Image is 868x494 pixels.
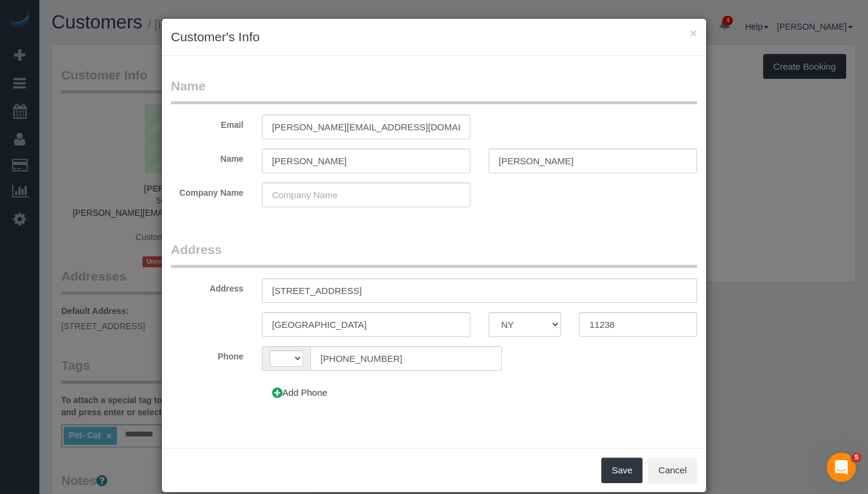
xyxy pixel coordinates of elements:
label: Email [162,115,253,131]
button: Add Phone [262,380,338,406]
button: × [690,27,697,39]
input: Zip Code [579,312,697,337]
button: Cancel [648,458,697,483]
h3: Customer's Info [171,28,697,46]
input: Phone [310,346,502,371]
input: Last Name [489,149,697,173]
input: City [262,312,470,337]
legend: Address [171,241,697,268]
sui-modal: Customer's Info [162,19,706,492]
span: 5 [852,453,861,462]
iframe: Intercom live chat [827,453,856,482]
input: Company Name [262,182,470,207]
button: Save [601,458,643,483]
legend: Name [171,77,697,104]
label: Address [162,278,253,295]
input: First Name [262,149,470,173]
label: Phone [162,346,253,362]
label: Company Name [162,182,253,199]
label: Name [162,149,253,165]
